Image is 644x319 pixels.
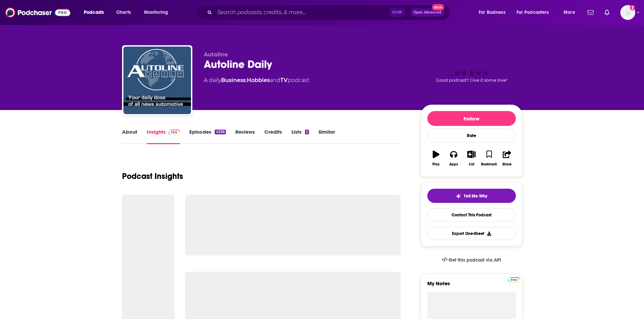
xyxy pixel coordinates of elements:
button: Show profile menu [620,5,635,20]
span: For Business [479,8,505,17]
span: New [432,4,444,10]
button: open menu [474,7,514,18]
img: Podchaser Pro [168,130,180,135]
div: Rate [427,129,516,142]
div: List [469,162,474,166]
img: Podchaser - Follow, Share and Rate Podcasts [5,6,70,19]
a: Hobbies [247,77,270,83]
a: Show notifications dropdown [602,7,612,18]
a: Reviews [235,129,255,144]
button: tell me why sparkleTell Me Why [427,189,516,203]
div: 4258 [215,130,225,134]
div: Apps [449,162,458,166]
a: Business [221,77,246,83]
span: Tell Me Why [464,193,487,199]
span: Autoline [204,51,228,58]
button: List [462,146,480,170]
button: open menu [512,7,559,18]
a: Episodes4258 [189,129,225,144]
a: Pro website [508,276,520,283]
button: open menu [559,7,583,18]
a: Similar [318,129,335,144]
span: Logged in as HannahDulzo1 [620,5,635,20]
div: Bookmark [481,162,497,166]
a: About [122,129,137,144]
a: Contact This Podcast [427,208,516,221]
div: Good podcast? Give it some love! [421,51,522,93]
label: My Notes [427,280,516,292]
span: For Podcasters [517,8,549,17]
button: Play [427,146,445,170]
button: open menu [139,7,177,18]
span: Open Advanced [413,11,442,14]
img: Autoline Daily [123,47,191,114]
span: Charts [116,8,131,17]
button: Export One-Sheet [427,227,516,240]
button: Follow [427,111,516,126]
svg: Add a profile image [630,5,635,10]
span: Podcasts [84,8,104,17]
a: Get this podcast via API [436,252,507,268]
div: Play [432,162,439,166]
div: 2 [305,130,309,134]
a: TV [280,77,288,83]
button: Share [498,146,516,170]
span: Ctrl K [389,8,405,17]
a: InsightsPodchaser Pro [147,129,180,144]
div: Share [502,162,511,166]
a: Show notifications dropdown [585,7,596,18]
div: Search podcasts, credits, & more... [202,5,457,20]
div: A daily podcast [204,76,309,84]
button: Apps [445,146,462,170]
img: tell me why sparkle [456,193,461,199]
button: open menu [79,7,113,18]
img: Podchaser Pro [508,277,520,283]
img: User Profile [620,5,635,20]
a: Charts [112,7,135,18]
span: and [270,77,280,83]
h1: Podcast Insights [122,171,183,181]
button: Open AdvancedNew [410,8,445,17]
span: Monitoring [144,8,168,17]
span: More [564,8,575,17]
span: , [246,77,247,83]
span: Get this podcast via API [449,257,501,263]
a: Lists2 [291,129,309,144]
a: Credits [264,129,282,144]
button: Bookmark [480,146,498,170]
span: Good podcast? Give it some love! [436,78,507,83]
input: Search podcasts, credits, & more... [215,7,389,18]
